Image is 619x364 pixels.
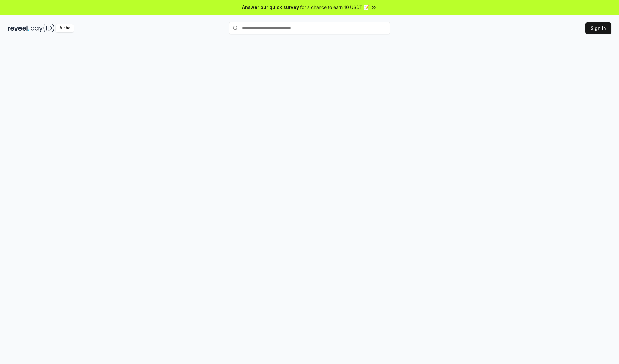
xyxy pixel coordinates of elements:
img: pay_id [31,24,54,32]
span: Answer our quick survey [242,4,299,11]
span: for a chance to earn 10 USDT 📝 [300,4,369,11]
button: Sign In [585,22,611,34]
div: Alpha [56,24,74,32]
img: reveel_dark [8,24,29,32]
